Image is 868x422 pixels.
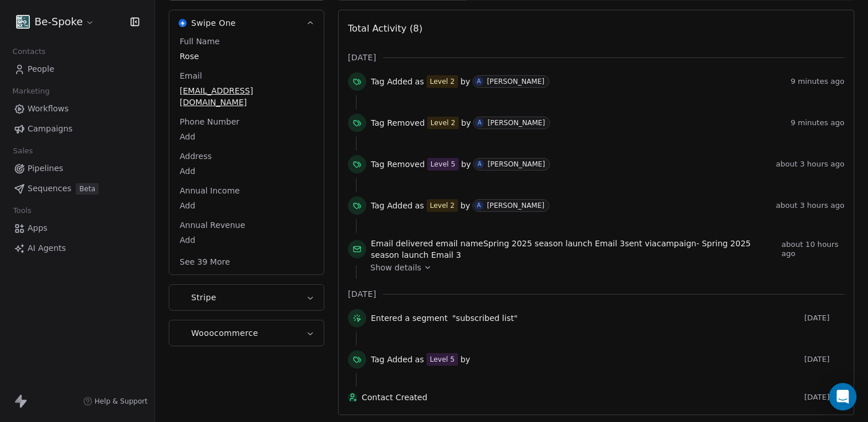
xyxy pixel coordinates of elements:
div: [PERSON_NAME] [487,160,545,168]
span: Wooocommerce [191,327,258,339]
span: Tag Removed [371,117,425,129]
span: Full Name [177,36,222,47]
span: [DATE] [348,52,376,63]
span: Sales [8,142,38,160]
div: A [477,77,481,86]
span: Email delivered [371,239,433,248]
span: Beta [76,183,99,195]
span: about 10 hours ago [781,240,844,258]
a: Apps [9,219,145,238]
button: Be-Spoke [14,12,97,32]
span: Stripe [191,292,216,303]
span: "subscribed list" [452,312,518,324]
div: [PERSON_NAME] [487,119,545,127]
a: SequencesBeta [9,179,145,198]
div: A [478,160,482,169]
span: Marketing [7,83,55,100]
div: Level 2 [431,118,455,128]
div: Level 5 [431,159,455,169]
span: Swipe One [191,17,236,29]
span: Be-Spoke [34,14,83,29]
span: [DATE] [804,355,844,364]
span: Tag Removed [371,158,425,170]
span: People [28,63,55,75]
span: Tag Added [371,76,413,87]
button: Swipe OneSwipe One [169,10,324,36]
a: Pipelines [9,159,145,178]
span: Add [180,165,313,177]
span: [DATE] [804,393,844,402]
div: Swipe OneSwipe One [169,36,324,274]
span: Address [177,150,214,162]
span: as [415,354,424,365]
span: 9 minutes ago [790,77,844,86]
div: Level 2 [430,200,455,211]
span: Email [177,70,204,82]
span: Add [180,131,313,142]
a: Campaigns [9,119,145,138]
button: See 39 More [173,251,237,272]
span: Tag Added [371,200,413,211]
span: as [415,200,424,211]
button: WooocommerceWooocommerce [169,320,324,346]
span: [DATE] [348,288,376,300]
span: Entered a segment [371,312,448,324]
span: [DATE] [804,313,844,323]
span: Add [180,234,313,246]
div: Level 2 [430,76,455,87]
span: by [461,117,471,129]
span: Contact Created [362,392,800,403]
a: Help & Support [83,397,148,406]
img: Swipe One [179,19,187,27]
span: [EMAIL_ADDRESS][DOMAIN_NAME] [180,85,313,108]
img: Stripe [179,293,187,301]
span: by [460,354,470,365]
div: [PERSON_NAME] [487,78,544,86]
span: Spring 2025 season launch Email 3 [483,239,625,248]
span: by [460,200,470,211]
span: by [461,158,471,170]
span: Help & Support [95,397,148,406]
span: Tools [8,202,36,219]
span: Workflows [28,103,69,115]
span: Add [180,200,313,211]
span: by [460,76,470,87]
span: 9 minutes ago [790,118,844,127]
a: Workflows [9,99,145,118]
span: email name sent via campaign - [371,238,777,261]
span: Total Activity (8) [348,23,423,34]
span: Sequences [28,183,71,195]
span: Contacts [7,43,51,60]
img: Facebook%20profile%20picture.png [16,15,30,29]
span: Campaigns [28,123,72,135]
span: as [415,76,424,87]
span: Apps [28,222,48,234]
span: about 3 hours ago [776,160,844,169]
span: Pipelines [28,162,63,175]
a: People [9,60,145,79]
div: [PERSON_NAME] [487,202,544,210]
a: AI Agents [9,239,145,258]
div: Open Intercom Messenger [829,383,857,411]
span: AI Agents [28,242,66,254]
div: A [478,118,482,127]
a: Show details [370,262,836,273]
span: Annual Revenue [177,219,247,231]
span: Show details [370,262,421,273]
img: Wooocommerce [179,329,187,337]
span: Annual Income [177,185,242,196]
span: Rose [180,51,313,62]
span: Phone Number [177,116,242,127]
span: about 3 hours ago [776,201,844,210]
div: A [477,201,481,210]
button: StripeStripe [169,285,324,310]
div: Level 5 [430,354,455,365]
span: Tag Added [371,354,413,365]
